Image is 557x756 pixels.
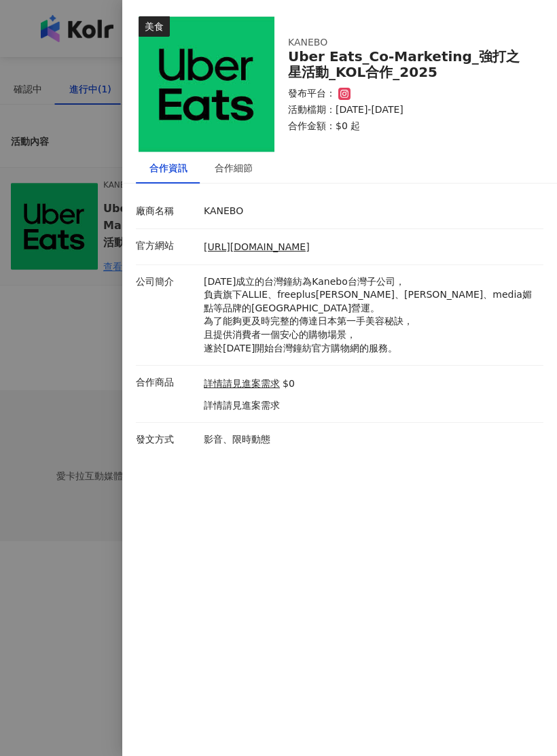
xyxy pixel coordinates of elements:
p: KANEBO [204,205,537,218]
div: Uber Eats_Co-Marketing_強打之星活動_KOL合作_2025 [288,49,527,80]
a: [URL][DOMAIN_NAME] [204,241,310,252]
p: [DATE]成立的台灣鐘紡為Kanebo台灣子公司， 負責旗下ALLIE、freeplus[PERSON_NAME]、[PERSON_NAME]、media媚點等品牌的[GEOGRAPHIC_D... [204,275,537,356]
p: 公司簡介 [136,275,197,289]
p: 影音、限時動態 [204,433,537,447]
p: 合作金額： $0 起 [288,120,527,133]
p: 詳情請見進案需求 [204,399,295,413]
p: 廠商名稱 [136,205,197,218]
p: 合作商品 [136,376,197,390]
div: 美食 [139,16,170,37]
p: 官方網站 [136,239,197,253]
div: KANEBO [288,36,505,50]
img: 詳情請見進案需求 [139,16,274,152]
div: 合作細節 [215,160,253,175]
a: 詳情請見進案需求 [204,377,280,391]
p: 發文方式 [136,433,197,447]
div: 合作資訊 [149,160,187,175]
p: $0 [283,377,295,391]
p: 發布平台： [288,87,336,101]
p: 活動檔期：[DATE]-[DATE] [288,103,527,117]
